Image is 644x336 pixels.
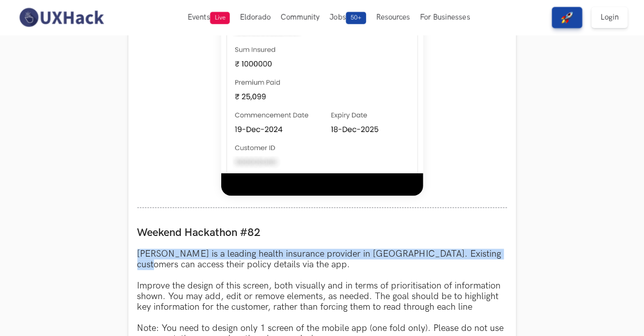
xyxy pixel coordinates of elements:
[346,12,366,24] span: 50+
[137,226,507,240] label: Weekend Hackathon #82
[16,7,106,28] img: UXHack-logo.png
[210,12,230,24] span: Live
[591,7,628,28] a: Login
[561,12,573,24] img: rocket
